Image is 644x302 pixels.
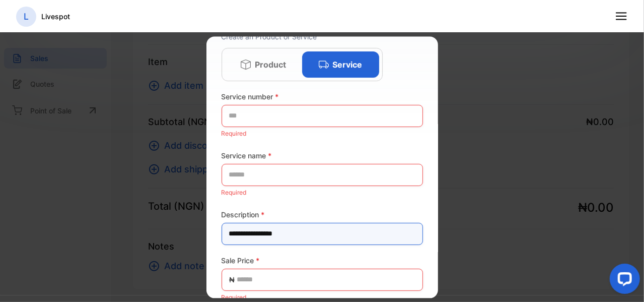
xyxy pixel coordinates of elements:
[222,186,423,199] p: Required
[222,150,423,160] label: Service name
[222,32,317,40] span: Create an Product or Service
[230,274,235,285] span: ₦
[602,260,644,302] iframe: LiveChat chat widget
[222,127,423,140] p: Required
[222,255,423,265] label: Sale Price
[255,58,286,70] p: Product
[333,58,363,70] p: Service
[41,11,70,22] p: Livespot
[24,10,29,23] p: L
[222,91,423,101] label: Service number
[222,209,423,219] label: Description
